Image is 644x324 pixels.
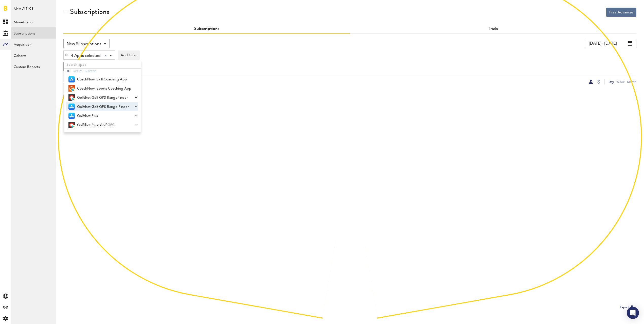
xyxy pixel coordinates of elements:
[77,84,131,93] span: CoachNow: Sports Coaching App
[72,98,75,101] img: 17.png
[77,93,131,102] span: Golfshot Golf GPS RangeFinder
[14,6,34,16] span: Analytics
[66,75,133,84] a: CoachNow: Skill Coaching App
[66,111,133,120] a: Golfshot Plus
[11,4,29,8] span: Support
[627,79,636,84] div: Month
[68,85,75,92] img: 2Xbc31OCI-Vjec7zXvAE2OM2ObFaU9b1-f7yXthkulAYejON_ZuzouX1xWJgL0G7oZ0
[489,27,498,31] a: Trials
[11,39,56,50] a: Acquisition
[66,93,133,102] a: Golfshot Golf GPS RangeFinder
[68,104,75,110] img: 21.png
[11,27,56,39] a: Subscriptions
[618,304,636,311] button: Export
[11,50,56,61] a: Cohorts
[66,102,133,111] a: Golfshot Golf GPS Range Finder
[70,8,109,16] div: Subscriptions
[67,40,101,48] span: New Subscriptions
[71,52,101,60] span: 4 Apps selected
[85,69,96,75] div: Inactive
[11,16,56,27] a: Monetization
[77,75,131,84] span: CoachNow: Skill Coaching App
[68,122,75,128] img: qo9Ua-kR-mJh2mDZAFTx63M3e_ysg5da39QDrh9gHco8-Wy0ARAsrZgd-3XanziKTNQl
[616,79,624,84] div: Week
[629,304,635,311] img: Export
[66,69,71,75] div: All
[627,307,639,319] div: Open Intercom Messenger
[77,112,131,120] span: Golfshot Plus
[194,27,219,31] a: Subscriptions
[66,120,133,129] a: Golfshot Plus: Golf GPS
[65,53,68,57] img: trash_awesome_blue.svg
[72,89,75,92] img: 17.png
[73,69,82,75] div: Active
[64,51,69,59] div: Delete
[11,61,56,72] a: Custom Reports
[105,55,107,57] div: Clear
[77,121,131,129] span: Golfshot Plus: Golf GPS
[609,79,614,84] div: Day
[68,76,75,82] img: 21.png
[606,8,636,17] button: Free Advances
[68,94,75,101] img: 9UIL7DXlNAIIFEZzCGWNoqib7oEsivjZRLL_hB0ZyHGU9BuA-VfhrlfGZ8low1eCl7KE
[68,113,75,119] img: 21.png
[77,103,131,111] span: Golfshot Golf GPS Range Finder
[64,60,141,69] input: Search apps
[72,125,75,128] img: 17.png
[118,50,140,60] button: Add Filter
[66,84,133,93] a: CoachNow: Sports Coaching App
